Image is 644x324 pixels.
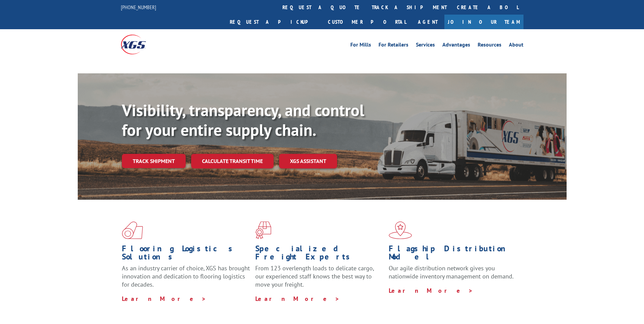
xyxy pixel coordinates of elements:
img: xgs-icon-flagship-distribution-model-red [389,221,412,239]
h1: Specialized Freight Experts [255,245,384,264]
h1: Flooring Logistics Solutions [122,245,250,264]
a: Customer Portal [323,15,411,29]
a: Agent [411,15,444,29]
a: Join Our Team [444,15,523,29]
a: Learn More > [389,287,473,294]
h1: Flagship Distribution Model [389,245,517,264]
p: From 123 overlength loads to delicate cargo, our experienced staff knows the best way to move you... [255,264,384,294]
a: Request a pickup [225,15,323,29]
a: XGS ASSISTANT [279,154,337,168]
a: Calculate transit time [191,154,274,168]
a: Learn More > [255,295,340,303]
a: About [509,42,523,50]
img: xgs-icon-focused-on-flooring-red [255,221,271,239]
a: For Mills [350,42,371,50]
span: Our agile distribution network gives you nationwide inventory management on demand. [389,264,514,280]
a: Track shipment [122,154,186,168]
a: [PHONE_NUMBER] [121,4,156,11]
img: xgs-icon-total-supply-chain-intelligence-red [122,221,143,239]
b: Visibility, transparency, and control for your entire supply chain. [122,100,364,140]
a: For Retailers [379,42,408,50]
a: Learn More > [122,295,206,303]
a: Resources [478,42,501,50]
a: Advantages [442,42,470,50]
span: As an industry carrier of choice, XGS has brought innovation and dedication to flooring logistics... [122,264,250,288]
a: Services [416,42,435,50]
